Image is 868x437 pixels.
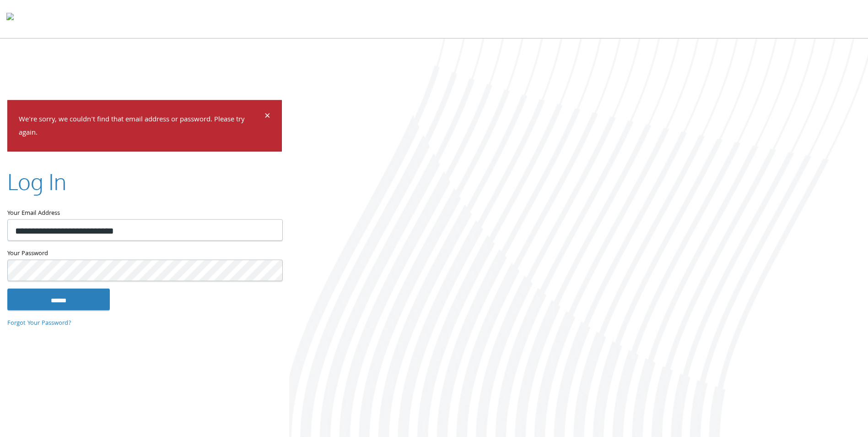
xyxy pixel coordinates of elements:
label: Your Password [7,248,282,259]
button: Dismiss alert [264,112,270,123]
h2: Log In [7,166,66,197]
span: × [264,108,270,126]
img: todyl-logo-dark.svg [6,10,14,28]
a: Forgot Your Password? [7,318,71,328]
p: We're sorry, we couldn't find that email address or password. Please try again. [19,114,263,140]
